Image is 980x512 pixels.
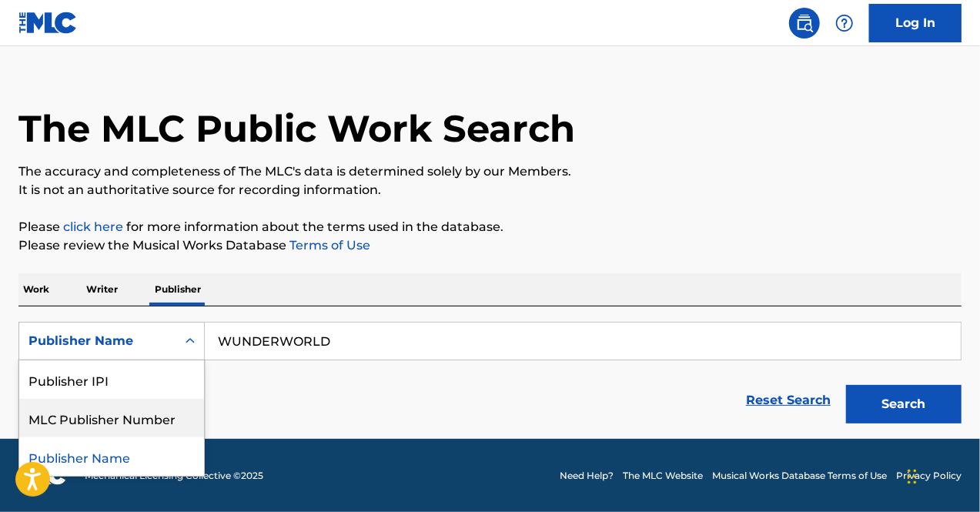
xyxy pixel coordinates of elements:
[795,14,814,32] img: search
[286,238,370,253] a: Terms of Use
[789,8,820,38] a: Public Search
[829,8,860,38] div: Help
[28,332,167,350] div: Publisher Name
[19,360,204,399] div: Publisher IPI
[712,469,887,483] a: Musical Works Database Terms of Use
[903,438,980,512] iframe: Chat Widget
[846,385,962,423] button: Search
[18,12,78,34] img: MLC Logo
[869,4,962,42] a: Log In
[560,469,614,483] a: Need Help?
[18,322,962,431] form: Search Form
[623,469,703,483] a: The MLC Website
[63,219,123,234] a: click here
[18,181,962,199] p: It is not an authoritative source for recording information.
[19,399,204,437] div: MLC Publisher Number
[835,14,854,32] img: help
[82,273,122,306] p: Writer
[19,437,204,476] div: Publisher Name
[18,236,962,255] p: Please review the Musical Works Database
[18,162,962,181] p: The accuracy and completeness of The MLC's data is determined solely by our Members.
[738,383,838,417] a: Reset Search
[18,105,575,152] h1: The MLC Public Work Search
[18,273,54,306] p: Work
[18,218,962,236] p: Please for more information about the terms used in the database.
[150,273,206,306] p: Publisher
[896,469,962,483] a: Privacy Policy
[908,453,917,500] div: Drag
